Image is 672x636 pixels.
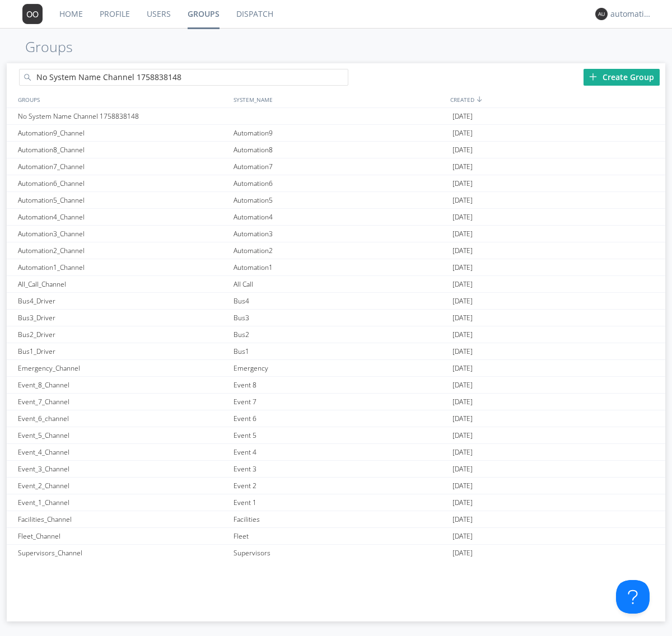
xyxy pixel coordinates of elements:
[7,360,665,377] a: Emergency_ChannelEmergency[DATE]
[231,394,450,410] div: Event 7
[616,580,650,614] iframe: Toggle Customer Support
[7,242,665,259] a: Automation2_ChannelAutomation2[DATE]
[452,461,473,478] span: [DATE]
[231,293,450,309] div: Bus4
[231,360,450,376] div: Emergency
[7,410,665,427] a: Event_6_channelEvent 6[DATE]
[452,293,473,310] span: [DATE]
[231,226,450,242] div: Automation3
[15,142,231,158] div: Automation8_Channel
[15,259,231,275] div: Automation1_Channel
[231,175,450,191] div: Automation6
[452,226,473,242] span: [DATE]
[7,343,665,360] a: Bus1_DriverBus1[DATE]
[15,209,231,225] div: Automation4_Channel
[452,394,473,410] span: [DATE]
[15,192,231,208] div: Automation5_Channel
[15,310,231,326] div: Bus3_Driver
[7,478,665,494] a: Event_2_ChannelEvent 2[DATE]
[15,125,231,141] div: Automation9_Channel
[7,511,665,528] a: Facilities_ChannelFacilities[DATE]
[7,158,665,175] a: Automation7_ChannelAutomation7[DATE]
[7,494,665,511] a: Event_1_ChannelEvent 1[DATE]
[7,293,665,310] a: Bus4_DriverBus4[DATE]
[452,259,473,276] span: [DATE]
[15,394,231,410] div: Event_7_Channel
[231,461,450,477] div: Event 3
[7,192,665,209] a: Automation5_ChannelAutomation5[DATE]
[231,209,450,225] div: Automation4
[231,444,450,460] div: Event 4
[231,377,450,393] div: Event 8
[447,91,665,107] div: CREATED
[15,511,231,527] div: Facilities_Channel
[452,343,473,360] span: [DATE]
[15,242,231,259] div: Automation2_Channel
[452,545,473,562] span: [DATE]
[19,69,348,86] input: Search groups
[15,444,231,460] div: Event_4_Channel
[452,192,473,209] span: [DATE]
[15,461,231,477] div: Event_3_Channel
[7,175,665,192] a: Automation6_ChannelAutomation6[DATE]
[231,494,450,511] div: Event 1
[231,545,450,561] div: Supervisors
[7,142,665,158] a: Automation8_ChannelAutomation8[DATE]
[7,461,665,478] a: Event_3_ChannelEvent 3[DATE]
[452,158,473,175] span: [DATE]
[7,209,665,226] a: Automation4_ChannelAutomation4[DATE]
[452,209,473,226] span: [DATE]
[7,108,665,125] a: No System Name Channel 1758838148[DATE]
[452,326,473,343] span: [DATE]
[231,142,450,158] div: Automation8
[452,310,473,326] span: [DATE]
[452,478,473,494] span: [DATE]
[231,310,450,326] div: Bus3
[7,326,665,343] a: Bus2_DriverBus2[DATE]
[15,494,231,511] div: Event_1_Channel
[7,259,665,276] a: Automation1_ChannelAutomation1[DATE]
[15,528,231,544] div: Fleet_Channel
[452,142,473,158] span: [DATE]
[7,394,665,410] a: Event_7_ChannelEvent 7[DATE]
[15,108,231,124] div: No System Name Channel 1758838148
[452,427,473,444] span: [DATE]
[231,91,447,107] div: SYSTEM_NAME
[15,427,231,443] div: Event_5_Channel
[231,427,450,443] div: Event 5
[452,377,473,394] span: [DATE]
[15,326,231,343] div: Bus2_Driver
[589,73,597,81] img: plus.svg
[231,511,450,527] div: Facilities
[15,293,231,309] div: Bus4_Driver
[15,343,231,359] div: Bus1_Driver
[231,478,450,494] div: Event 2
[452,108,473,125] span: [DATE]
[231,343,450,359] div: Bus1
[231,259,450,275] div: Automation1
[15,360,231,376] div: Emergency_Channel
[7,545,665,562] a: Supervisors_ChannelSupervisors[DATE]
[15,276,231,292] div: All_Call_Channel
[452,511,473,528] span: [DATE]
[595,8,608,20] img: 373638.png
[15,158,231,175] div: Automation7_Channel
[7,276,665,293] a: All_Call_ChannelAll Call[DATE]
[22,4,43,24] img: 373638.png
[231,158,450,175] div: Automation7
[452,242,473,259] span: [DATE]
[452,494,473,511] span: [DATE]
[15,478,231,494] div: Event_2_Channel
[610,8,652,20] div: automation+dispatcher0014
[452,444,473,461] span: [DATE]
[231,242,450,259] div: Automation2
[231,410,450,427] div: Event 6
[231,326,450,343] div: Bus2
[584,69,660,86] div: Create Group
[231,125,450,141] div: Automation9
[7,226,665,242] a: Automation3_ChannelAutomation3[DATE]
[15,377,231,393] div: Event_8_Channel
[231,192,450,208] div: Automation5
[15,410,231,427] div: Event_6_channel
[7,310,665,326] a: Bus3_DriverBus3[DATE]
